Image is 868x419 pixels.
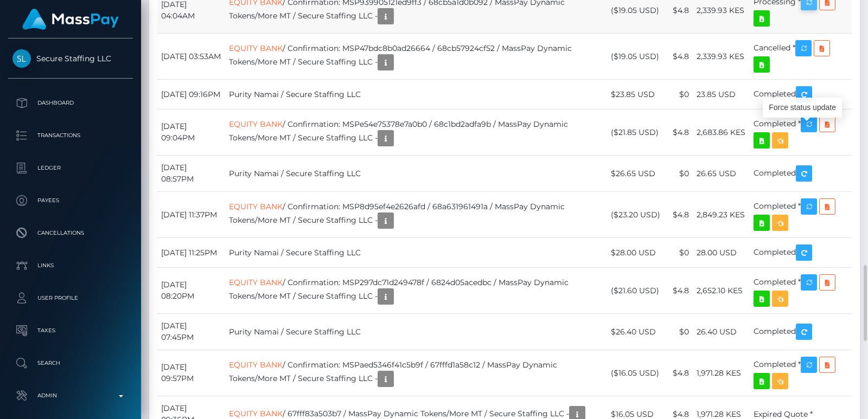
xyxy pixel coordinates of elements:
a: Links [8,252,133,279]
td: / Confirmation: MSP8d95ef4e2626afd / 68a631961491a / MassPay Dynamic Tokens/More MT / Secure Staf... [225,192,607,238]
a: Admin [8,382,133,409]
td: ($19.05 USD) [607,34,666,80]
td: $4.8 [665,268,693,314]
td: Completed * [750,192,852,238]
td: Completed * [750,350,852,396]
td: $0 [665,314,693,350]
td: 28.00 USD [693,238,750,268]
a: Search [8,350,133,377]
td: [DATE] 11:37PM [157,192,225,238]
td: ($16.05 USD) [607,350,666,396]
td: 23.85 USD [693,80,750,109]
a: EQUITY BANK [229,360,283,370]
td: $0 [665,156,693,192]
span: Secure Staffing LLC [8,54,133,63]
td: Purity Namai / Secure Staffing LLC [225,314,607,350]
td: 26.40 USD [693,314,750,350]
p: Dashboard [12,95,129,111]
div: Force status update [763,98,842,118]
a: Payees [8,187,133,214]
a: User Profile [8,285,133,312]
td: Purity Namai / Secure Staffing LLC [225,80,607,109]
td: 2,849.23 KES [693,192,750,238]
p: Links [12,257,129,274]
td: Completed [750,80,852,109]
td: $4.8 [665,34,693,80]
p: User Profile [12,290,129,306]
td: ($21.85 USD) [607,109,666,156]
p: Taxes [12,323,129,339]
a: EQUITY BANK [229,202,283,211]
td: $4.8 [665,109,693,156]
p: Payees [12,192,129,209]
p: Cancellations [12,225,129,241]
img: Secure Staffing LLC [12,49,31,68]
a: EQUITY BANK [229,278,283,287]
td: $28.00 USD [607,238,666,268]
td: $0 [665,238,693,268]
p: Transactions [12,127,129,144]
td: 1,971.28 KES [693,350,750,396]
td: [DATE] 09:04PM [157,109,225,156]
td: / Confirmation: MSP47bdc8b0ad26664 / 68cb57924cf52 / MassPay Dynamic Tokens/More MT / Secure Staf... [225,34,607,80]
td: Cancelled * [750,34,852,80]
td: [DATE] 03:53AM [157,34,225,80]
td: 2,652.10 KES [693,268,750,314]
a: EQUITY BANK [229,43,283,53]
a: Ledger [8,154,133,182]
td: Completed * [750,109,852,156]
td: Completed * [750,268,852,314]
td: Completed [750,314,852,350]
td: $23.85 USD [607,80,666,109]
td: [DATE] 11:25PM [157,238,225,268]
td: Purity Namai / Secure Staffing LLC [225,156,607,192]
a: EQUITY BANK [229,409,283,418]
td: / Confirmation: MSPaed5346f41c5b9f / 67fffd1a58c12 / MassPay Dynamic Tokens/More MT / Secure Staf... [225,350,607,396]
td: [DATE] 08:20PM [157,268,225,314]
a: Transactions [8,122,133,149]
p: Search [12,355,129,371]
td: $4.8 [665,192,693,238]
td: [DATE] 07:45PM [157,314,225,350]
td: ($23.20 USD) [607,192,666,238]
a: Dashboard [8,89,133,117]
td: 2,683.86 KES [693,109,750,156]
a: Cancellations [8,220,133,247]
td: $0 [665,80,693,109]
td: Completed [750,238,852,268]
p: Admin [12,388,129,404]
td: $26.40 USD [607,314,666,350]
td: / Confirmation: MSP297dc71d249478f / 6824d05acedbc / MassPay Dynamic Tokens/More MT / Secure Staf... [225,268,607,314]
td: $4.8 [665,350,693,396]
p: Ledger [12,160,129,176]
td: 26.65 USD [693,156,750,192]
td: [DATE] 09:16PM [157,80,225,109]
td: $26.65 USD [607,156,666,192]
td: / Confirmation: MSPe54e75378e7a0b0 / 68c1bd2adfa9b / MassPay Dynamic Tokens/More MT / Secure Staf... [225,109,607,156]
td: Purity Namai / Secure Staffing LLC [225,238,607,268]
td: Completed [750,156,852,192]
img: MassPay Logo [22,9,119,30]
a: Taxes [8,317,133,344]
td: [DATE] 09:57PM [157,350,225,396]
td: 2,339.93 KES [693,34,750,80]
td: [DATE] 08:57PM [157,156,225,192]
td: ($21.60 USD) [607,268,666,314]
a: EQUITY BANK [229,119,283,129]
